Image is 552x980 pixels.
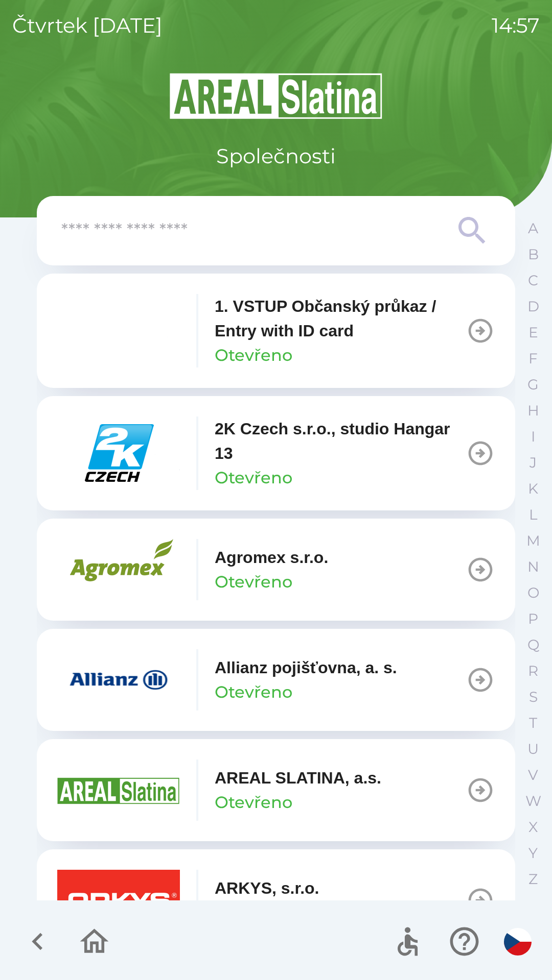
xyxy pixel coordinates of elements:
[215,465,292,490] p: Otevřeno
[37,849,515,951] button: ARKYS, s.r.o.Otevřeno
[215,343,292,367] p: Otevřeno
[216,141,336,171] p: Společnosti
[37,396,515,510] button: 2K Czech s.r.o., studio Hangar 13Otevřeno
[520,840,546,866] button: Y
[57,870,180,931] img: 5feb7022-72b1-49ea-9745-3ad821b03008.png
[215,416,466,465] p: 2K Czech s.r.o., studio Hangar 13
[520,241,546,267] button: B
[528,870,538,888] p: Z
[528,662,538,680] p: R
[520,710,546,736] button: T
[528,844,538,862] p: Y
[528,324,538,341] p: E
[526,532,540,550] p: M
[520,476,546,502] button: K
[527,298,539,315] p: D
[527,740,539,758] p: U
[520,684,546,710] button: S
[520,866,546,892] button: Z
[528,219,538,237] p: A
[530,454,537,472] p: J
[215,680,292,704] p: Otevřeno
[520,736,546,762] button: U
[504,928,532,955] img: cs flag
[528,272,538,289] p: C
[215,766,381,790] p: AREAL SLATINA, a.s.
[527,402,539,420] p: H
[528,610,538,628] p: P
[527,636,539,654] p: Q
[57,423,180,484] img: 46855577-05aa-44e5-9e88-426d6f140dc0.png
[57,649,180,710] img: f3415073-8ef0-49a2-9816-fbbc8a42d535.png
[37,519,515,621] button: Agromex s.r.o.Otevřeno
[520,398,546,424] button: H
[520,320,546,346] button: E
[527,584,539,602] p: O
[520,554,546,580] button: N
[520,658,546,684] button: R
[37,274,515,388] button: 1. VSTUP Občanský průkaz / Entry with ID cardOtevřeno
[528,766,538,784] p: V
[520,580,546,606] button: O
[215,570,292,594] p: Otevřeno
[529,688,538,706] p: S
[37,739,515,841] button: AREAL SLATINA, a.s.Otevřeno
[527,376,539,394] p: G
[520,450,546,476] button: J
[528,246,539,263] p: B
[520,788,546,814] button: W
[528,350,538,367] p: F
[529,506,537,524] p: L
[520,293,546,320] button: D
[520,424,546,450] button: I
[492,10,540,41] p: 14:57
[528,818,538,836] p: X
[215,876,319,900] p: ARKYS, s.r.o.
[215,294,466,343] p: 1. VSTUP Občanský průkaz / Entry with ID card
[37,71,515,120] img: Logo
[215,790,292,815] p: Otevřeno
[520,215,546,241] button: A
[520,528,546,554] button: M
[528,480,538,498] p: K
[527,558,539,576] p: N
[531,428,535,446] p: I
[215,545,328,570] p: Agromex s.r.o.
[520,267,546,293] button: C
[57,300,180,361] img: 79c93659-7a2c-460d-85f3-2630f0b529cc.png
[520,346,546,372] button: F
[215,655,397,680] p: Allianz pojišťovna, a. s.
[520,814,546,840] button: X
[520,502,546,528] button: L
[57,539,180,600] img: 33c739ec-f83b-42c3-a534-7980a31bd9ae.png
[520,762,546,788] button: V
[529,714,537,732] p: T
[520,632,546,658] button: Q
[37,629,515,731] button: Allianz pojišťovna, a. s.Otevřeno
[520,372,546,398] button: G
[57,759,180,821] img: aad3f322-fb90-43a2-be23-5ead3ef36ce5.png
[525,792,541,810] p: W
[520,606,546,632] button: P
[12,10,163,41] p: čtvrtek [DATE]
